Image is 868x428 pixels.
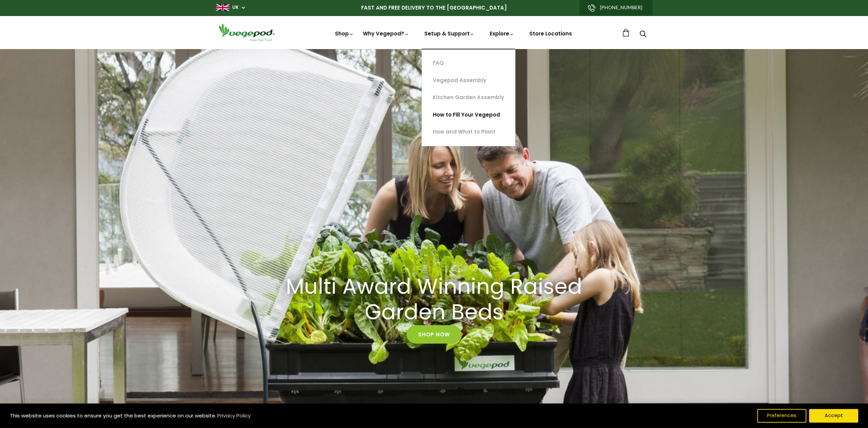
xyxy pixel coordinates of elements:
h2: Multi Award Winning Raised Garden Beds [281,274,588,325]
a: Shop Now [407,325,461,343]
a: Multi Award Winning Raised Garden Beds [272,274,596,325]
a: Vegepod Assembly [422,72,515,89]
a: Search [639,31,646,38]
a: How to Fill Your Vegepod [422,106,515,124]
a: FAQ [422,55,515,72]
button: Accept [809,409,858,423]
a: Store Locations [529,30,572,37]
button: Preferences [757,409,806,423]
a: Shop [335,30,354,37]
a: Why Vegepod? [363,30,409,37]
a: How and What to Plant [422,123,515,141]
a: Privacy Policy (opens in a new tab) [216,410,252,422]
img: gb_large.png [216,4,230,11]
a: Setup & Support [424,30,475,88]
img: Vegepod [216,22,277,42]
a: Explore [490,30,514,37]
a: UK [232,4,239,11]
span: This website uses cookies to ensure you get the best experience on our website. [10,412,216,419]
a: Kitchen Garden Assembly [422,89,515,106]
